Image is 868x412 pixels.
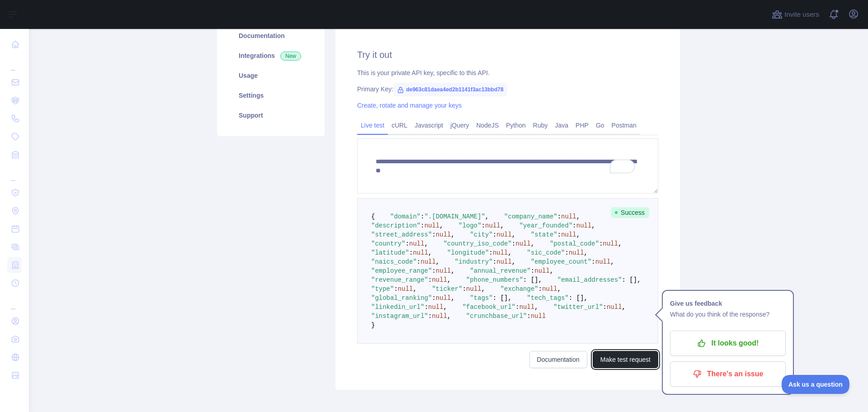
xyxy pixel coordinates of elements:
[447,118,472,133] a: jQuery
[357,68,658,77] div: This is your private API key, specific to this API.
[529,118,552,133] a: Ruby
[496,258,512,265] span: null
[622,276,641,284] span: : [],
[591,222,595,229] span: ,
[406,240,409,247] span: :
[512,231,515,238] span: ,
[432,313,447,320] span: null
[455,258,493,265] span: "industry"
[519,303,535,311] span: null
[610,258,614,265] span: ,
[569,249,584,256] span: null
[425,240,428,247] span: ,
[436,267,451,275] span: null
[611,207,649,218] span: Success
[371,231,432,238] span: "street_address"
[569,294,588,302] span: : [],
[462,285,466,293] span: :
[493,258,496,265] span: :
[432,231,435,238] span: :
[493,294,512,302] span: : [],
[670,298,786,309] h1: Give us feedback
[527,313,530,320] span: :
[466,313,527,320] span: "crunchbase_url"
[542,285,557,293] span: null
[432,285,462,293] span: "ticker"
[608,118,640,133] a: Postman
[529,351,587,368] a: Documentation
[428,303,443,311] span: null
[677,336,779,351] p: It looks good!
[470,267,530,275] span: "annual_revenue"
[552,118,572,133] a: Java
[553,303,603,311] span: "twitter_url"
[228,105,314,125] a: Support
[770,7,821,22] button: Invite users
[388,118,411,133] a: cURL
[485,213,489,220] span: ,
[439,222,443,229] span: ,
[677,366,779,382] p: There's an issue
[428,313,432,320] span: :
[432,276,447,284] span: null
[527,294,569,302] span: "tech_tags"
[371,222,420,229] span: "description"
[557,231,561,238] span: :
[534,303,538,311] span: ,
[531,258,591,265] span: "employee_count"
[519,222,573,229] span: "year_founded"
[531,267,534,275] span: :
[371,240,406,247] span: "country"
[451,294,454,302] span: ,
[502,118,529,133] a: Python
[485,222,500,229] span: null
[515,303,519,311] span: :
[371,294,432,302] span: "global_ranking"
[432,294,435,302] span: :
[784,9,819,20] span: Invite users
[550,240,599,247] span: "postal_code"
[500,285,538,293] span: "exchange"
[417,258,420,265] span: :
[512,240,515,247] span: :
[428,276,432,284] span: :
[561,231,576,238] span: null
[550,267,553,275] span: ,
[592,118,608,133] a: Go
[394,285,397,293] span: :
[436,258,439,265] span: ,
[591,258,595,265] span: :
[782,375,850,394] iframe: Toggle Customer Support
[451,231,454,238] span: ,
[398,285,413,293] span: null
[576,213,580,220] span: ,
[447,249,489,256] span: "longitude"
[561,213,576,220] span: null
[489,249,492,256] span: :
[390,213,420,220] span: "domain"
[481,285,485,293] span: ,
[670,331,786,356] button: It looks good!
[228,85,314,105] a: Settings
[425,222,440,229] span: null
[371,276,428,284] span: "revenue_range"
[371,249,409,256] span: "latitude"
[603,303,607,311] span: :
[504,213,557,220] span: "company_name"
[496,231,512,238] span: null
[622,303,626,311] span: ,
[515,240,531,247] span: null
[443,303,447,311] span: ,
[670,361,786,387] button: There's an issue
[607,303,622,311] span: null
[531,240,534,247] span: ,
[371,213,375,220] span: {
[584,249,588,256] span: ,
[371,285,394,293] span: "type"
[447,313,451,320] span: ,
[599,240,603,247] span: :
[357,85,658,94] div: Primary Key:
[436,294,451,302] span: null
[538,285,542,293] span: :
[603,240,618,247] span: null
